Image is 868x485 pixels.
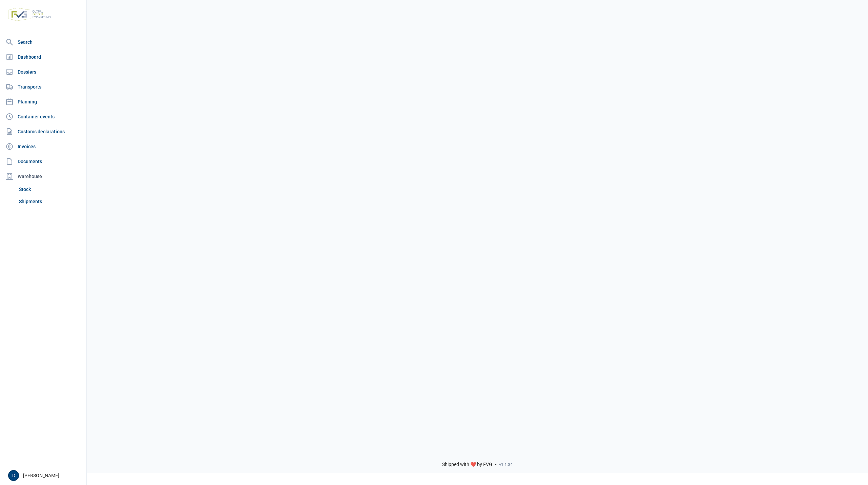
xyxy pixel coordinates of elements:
[3,110,84,123] a: Container events
[3,155,84,168] a: Documents
[3,170,84,183] div: Warehouse
[8,470,19,481] button: D
[3,80,84,94] a: Transports
[3,35,84,49] a: Search
[3,65,84,79] a: Dossiers
[16,195,84,208] a: Shipments
[5,5,54,24] img: FVG - Global freight forwarding
[3,140,84,153] a: Invoices
[442,462,492,468] span: Shipped with ❤️ by FVG
[16,183,84,195] a: Stock
[3,125,84,138] a: Customs declarations
[499,462,513,467] span: v1.1.34
[495,462,496,468] span: -
[8,470,82,481] div: [PERSON_NAME]
[3,95,84,109] a: Planning
[3,50,84,64] a: Dashboard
